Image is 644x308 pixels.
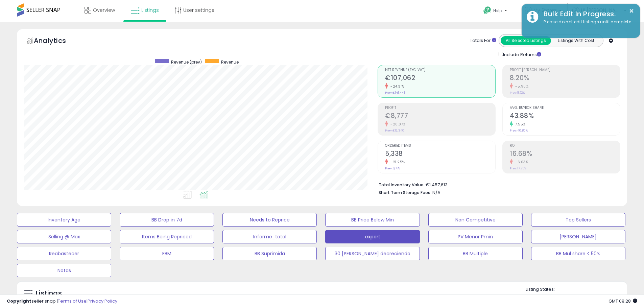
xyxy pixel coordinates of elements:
button: Selling @ Max [17,230,111,243]
span: Help [493,8,502,14]
div: Bulk Edit In Progress. [539,9,635,19]
i: Get Help [483,6,492,15]
small: Prev: 17.75% [510,166,526,170]
button: BB Multiple [428,247,523,260]
span: Avg. Buybox Share [510,106,620,110]
small: -5.96% [513,84,528,89]
h2: €107,062 [385,74,495,83]
small: -28.87% [388,122,406,127]
span: Listings [141,7,159,14]
span: Revenue [221,59,239,65]
div: Please do not edit listings until complete. [539,19,635,25]
small: Prev: €141,443 [385,91,406,95]
button: [PERSON_NAME] [531,230,625,243]
span: 2025-08-14 09:28 GMT [609,298,637,304]
span: Net Revenue (Exc. VAT) [385,68,495,72]
span: ROI [510,144,620,148]
button: Listings With Cost [551,36,601,45]
a: Help [478,1,514,22]
button: PV Menor Pmin [428,230,523,243]
button: Top Sellers [531,213,625,227]
strong: Copyright [7,298,31,304]
button: × [629,7,634,15]
p: Listing States: [526,286,627,293]
h2: €8,777 [385,112,495,121]
button: Notas [17,264,111,277]
b: Total Inventory Value: [379,182,425,188]
h2: 8.20% [510,74,620,83]
button: Non Competitive [428,213,523,227]
h2: 16.68% [510,150,620,159]
button: Items Being Repriced [120,230,214,243]
button: Informe_total [222,230,317,243]
small: Prev: €12,340 [385,128,404,133]
span: Overview [93,7,115,14]
button: BB Mul share < 50% [531,247,625,260]
button: BB Drop in 7d [120,213,214,227]
div: seller snap | | [7,298,117,305]
small: -24.31% [388,84,404,89]
label: Deactivated [583,294,609,300]
li: €1,457,613 [379,180,615,188]
small: -6.03% [513,160,528,165]
b: Short Term Storage Fees: [379,190,431,195]
h2: 43.88% [510,112,620,121]
a: Terms of Use [58,298,87,304]
div: Include Returns [494,50,549,58]
label: Active [532,294,545,300]
small: Prev: 8.72% [510,91,525,95]
button: Reabastecer [17,247,111,260]
span: Ordered Items [385,144,495,148]
h5: Analytics [34,36,79,47]
button: Inventory Age [17,213,111,227]
small: 7.55% [513,122,526,127]
span: Revenue (prev) [171,59,202,65]
button: export [325,230,420,243]
h5: Listings [36,289,62,298]
button: BB Price Below Min [325,213,420,227]
a: Privacy Policy [88,298,117,304]
button: Needs to Reprice [222,213,317,227]
small: Prev: 40.80% [510,128,528,133]
span: Profit [385,106,495,110]
button: BB Suprimida [222,247,317,260]
small: Prev: 6,778 [385,166,400,170]
small: -21.25% [388,160,405,165]
span: Profit [PERSON_NAME] [510,68,620,72]
button: All Selected Listings [501,36,551,45]
button: 30 [PERSON_NAME] decreciendo [325,247,420,260]
span: N/A [432,189,440,196]
h2: 5,338 [385,150,495,159]
button: FBM [120,247,214,260]
div: Totals For [470,38,496,44]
